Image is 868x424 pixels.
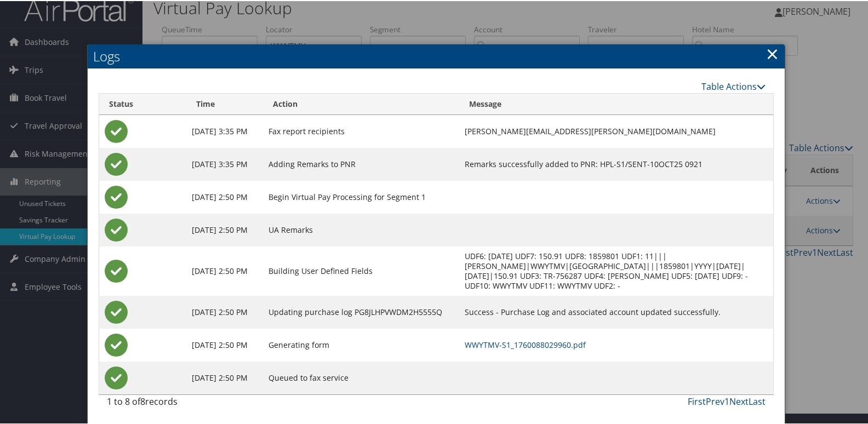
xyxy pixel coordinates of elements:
[186,295,262,328] td: [DATE] 2:50 PM
[186,147,262,180] td: [DATE] 3:35 PM
[186,114,262,147] td: [DATE] 3:35 PM
[749,394,766,406] a: Last
[263,295,459,328] td: Updating purchase log PG8JLHPVWDM2H5555Q
[263,93,459,114] th: Action: activate to sort column ascending
[263,213,459,245] td: UA Remarks
[729,394,749,406] a: Next
[186,93,262,114] th: Time: activate to sort column ascending
[186,245,262,295] td: [DATE] 2:50 PM
[140,394,145,406] span: 8
[186,213,262,245] td: [DATE] 2:50 PM
[263,245,459,295] td: Building User Defined Fields
[186,180,262,213] td: [DATE] 2:50 PM
[99,93,186,114] th: Status: activate to sort column ascending
[724,394,729,406] a: 1
[459,93,773,114] th: Message: activate to sort column ascending
[263,147,459,180] td: Adding Remarks to PNR
[263,328,459,360] td: Generating form
[706,394,724,406] a: Prev
[107,394,259,412] div: 1 to 8 of records
[186,360,262,393] td: [DATE] 2:50 PM
[263,180,459,213] td: Begin Virtual Pay Processing for Segment 1
[766,42,779,64] a: Close
[688,394,706,406] a: First
[263,114,459,147] td: Fax report recipients
[459,114,773,147] td: [PERSON_NAME][EMAIL_ADDRESS][PERSON_NAME][DOMAIN_NAME]
[186,328,262,360] td: [DATE] 2:50 PM
[701,79,766,91] a: Table Actions
[88,43,785,67] h2: Logs
[459,295,773,328] td: Success - Purchase Log and associated account updated successfully.
[465,339,586,349] a: WWYTMV-S1_1760088029960.pdf
[459,245,773,295] td: UDF6: [DATE] UDF7: 150.91 UDF8: 1859801 UDF1: 11|||[PERSON_NAME]|WWYTMV|[GEOGRAPHIC_DATA]|||18598...
[263,360,459,393] td: Queued to fax service
[459,147,773,180] td: Remarks successfully added to PNR: HPL-S1/SENT-10OCT25 0921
